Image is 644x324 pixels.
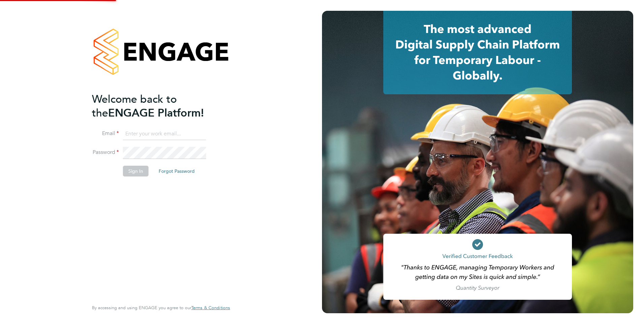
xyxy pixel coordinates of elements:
label: Password [92,149,119,156]
span: Terms & Conditions [191,305,230,311]
span: Welcome back to the [92,93,177,120]
a: Terms & Conditions [191,305,230,311]
h2: ENGAGE Platform! [92,92,223,120]
label: Email [92,130,119,137]
button: Forgot Password [153,166,200,176]
button: Sign In [123,166,149,176]
span: By accessing and using ENGAGE you agree to our [92,305,230,311]
input: Enter your work email... [123,128,206,140]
